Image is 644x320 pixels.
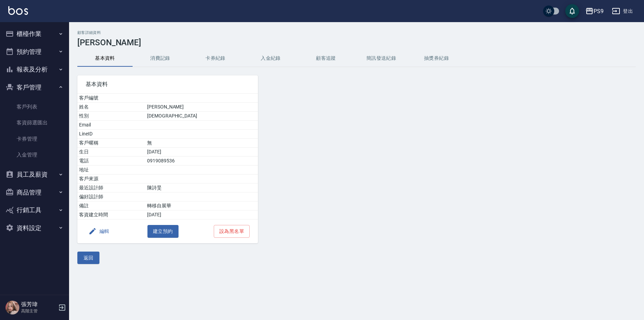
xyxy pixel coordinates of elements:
button: PS9 [583,4,606,18]
td: 轉移自展華 [145,201,258,210]
button: 設為黑名單 [214,225,250,238]
button: 商品管理 [3,183,66,201]
td: 最近設計師 [77,183,145,192]
td: 客戶來源 [77,175,145,183]
td: 姓名 [77,103,145,112]
button: 櫃檯作業 [3,25,66,43]
img: Person [6,301,19,314]
h2: 顧客詳細資料 [77,30,636,35]
td: 地址 [77,166,145,175]
td: 客戶暱稱 [77,139,145,148]
button: 報表及分析 [3,60,66,78]
a: 客資篩選匯出 [3,115,66,131]
button: 預約管理 [3,43,66,61]
td: Email [77,121,145,130]
button: 顧客追蹤 [298,50,354,67]
button: 員工及薪資 [3,166,66,183]
button: 抽獎券紀錄 [409,50,464,67]
h3: [PERSON_NAME] [77,38,636,47]
td: [PERSON_NAME] [145,103,258,112]
h5: 張芳瑋 [21,301,56,308]
td: 客資建立時間 [77,210,145,219]
td: 陳詩旻 [145,183,258,192]
button: 入金紀錄 [243,50,298,67]
td: 偏好設計師 [77,192,145,201]
td: 0919089536 [145,157,258,166]
td: [DEMOGRAPHIC_DATA] [145,112,258,121]
button: 行銷工具 [3,201,66,219]
span: 基本資料 [86,81,250,88]
a: 卡券管理 [3,131,66,147]
td: 客戶編號 [77,94,145,103]
button: 返回 [77,252,99,264]
button: 登出 [609,5,636,18]
td: 無 [145,139,258,148]
button: 基本資料 [77,50,133,67]
button: 編輯 [86,225,112,238]
td: [DATE] [145,210,258,219]
button: 建立預約 [147,225,179,238]
button: 消費記錄 [133,50,188,67]
button: 資料設定 [3,219,66,237]
button: 卡券紀錄 [188,50,243,67]
img: Logo [8,6,28,15]
a: 客戶列表 [3,99,66,115]
td: LineID [77,130,145,139]
td: 備註 [77,201,145,210]
a: 入金管理 [3,147,66,163]
td: 性別 [77,112,145,121]
button: 簡訊發送紀錄 [354,50,409,67]
td: 生日 [77,148,145,157]
button: 客戶管理 [3,78,66,96]
p: 高階主管 [21,308,56,314]
td: [DATE] [145,148,258,157]
td: 電話 [77,157,145,166]
button: save [565,4,579,18]
div: PS9 [594,7,604,16]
